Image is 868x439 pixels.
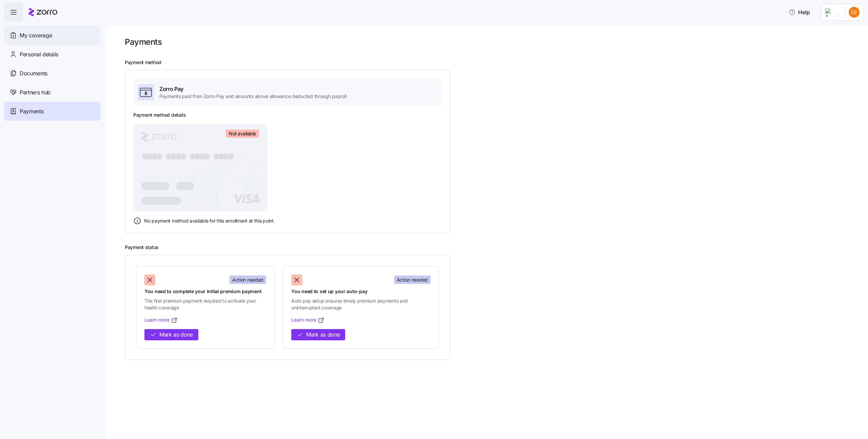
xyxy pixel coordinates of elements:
tspan: ● [213,151,220,161]
h1: Payments [125,37,162,47]
a: Partners hub [4,83,100,102]
tspan: ● [175,151,182,161]
h2: Payment status [125,244,859,251]
button: Mark as done [144,329,198,340]
tspan: ● [179,151,187,161]
a: Learn more [144,317,178,323]
span: My coverage [20,31,52,40]
span: Mark as done [306,330,340,339]
h3: Payment method details [133,112,186,118]
tspan: ● [170,151,178,161]
a: Payments [4,102,100,121]
span: Payments paid from Zorro Pay and amounts above allowance deducted through payroll [159,93,346,100]
tspan: ● [141,151,149,161]
tspan: ● [198,151,206,161]
img: Employer logo [825,8,839,16]
a: Personal details [4,45,100,64]
tspan: ● [151,151,159,161]
img: 02193f18999171da68319f92c165ef7d [849,7,860,18]
span: Action needed [232,276,263,283]
span: No payment method available for this enrollment at this point. [144,217,275,224]
button: Help [783,5,815,19]
tspan: ● [146,151,154,161]
span: Documents [20,69,47,78]
tspan: ● [227,151,235,161]
a: My coverage [4,26,100,45]
button: Mark as done [291,329,345,340]
tspan: ● [203,151,211,161]
span: Partners hub [20,88,51,97]
tspan: ● [222,151,230,161]
span: Not available [229,131,256,137]
tspan: ● [165,151,173,161]
span: Action needed [397,276,428,283]
span: Auto pay setup ensures timely premium payments and uninterrupted coverage [291,298,431,311]
tspan: ● [189,151,197,161]
span: The first premium payment required to activate your health coverage [144,298,266,311]
span: Personal details [20,50,58,59]
tspan: ● [156,151,163,161]
span: You need to set up your auto-pay [291,288,431,295]
tspan: ● [194,151,201,161]
a: Learn more [291,317,324,323]
span: Payments [20,107,43,116]
a: Documents [4,64,100,83]
span: Help [789,8,810,16]
span: You need to complete your initial premium payment [144,288,266,295]
span: Zorro Pay [159,85,346,93]
tspan: ● [217,151,225,161]
span: Mark as done [159,330,193,339]
h2: Payment method [125,59,859,66]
